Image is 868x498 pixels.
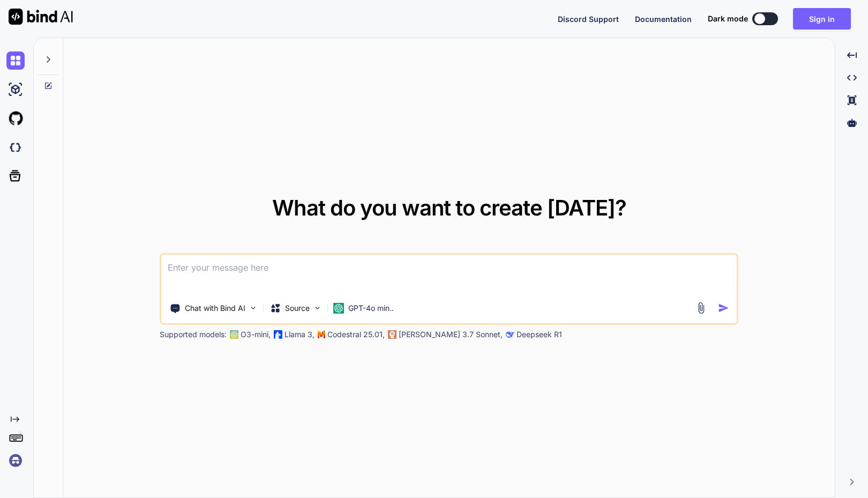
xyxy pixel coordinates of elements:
img: signin [6,451,25,470]
img: GPT-4 [230,330,238,339]
p: Codestral 25.01, [327,329,385,340]
p: Source [285,303,310,314]
img: Bind AI [9,9,73,25]
p: Llama 3, [285,329,315,340]
img: attachment [695,302,707,314]
img: githubLight [6,109,25,128]
img: GPT-4o mini [333,303,344,314]
img: claude [506,330,514,339]
span: What do you want to create [DATE]? [272,195,626,221]
img: claude [388,330,396,339]
img: Mistral-AI [318,331,325,338]
img: chat [6,51,25,70]
p: Chat with Bind AI [185,303,245,314]
img: ai-studio [6,80,25,99]
span: Discord Support [558,14,619,24]
img: Pick Tools [249,303,258,313]
img: Pick Models [313,303,322,313]
img: Llama2 [274,330,282,339]
span: Documentation [635,14,692,24]
button: Sign in [793,8,851,29]
span: Dark mode [708,13,748,24]
p: Deepseek R1 [517,329,562,340]
img: icon [718,302,729,314]
button: Discord Support [558,13,619,25]
p: Supported models: [160,329,227,340]
img: darkCloudIdeIcon [6,138,25,157]
button: Documentation [635,13,692,25]
p: [PERSON_NAME] 3.7 Sonnet, [399,329,503,340]
p: O3-mini, [241,329,271,340]
p: GPT-4o min.. [348,303,394,314]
